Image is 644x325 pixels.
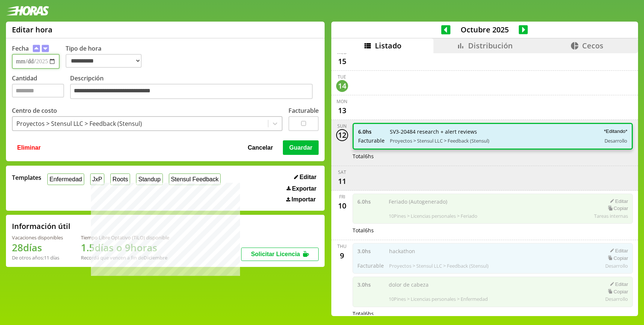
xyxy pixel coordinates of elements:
[336,249,348,261] div: 9
[336,105,348,117] div: 13
[468,41,513,51] span: Distribución
[336,80,348,92] div: 14
[12,25,53,35] h1: Editar hora
[375,41,401,51] span: Listado
[6,6,49,16] img: logotipo
[12,221,70,231] h2: Información útil
[12,173,41,182] span: Templates
[241,248,319,261] button: Solicitar Licencia
[336,175,348,187] div: 11
[16,120,142,128] div: Proyectos > Stensul LLC > Feedback (Stensul)
[292,173,319,181] button: Editar
[300,174,316,181] span: Editar
[337,98,347,105] div: Mon
[246,140,275,154] button: Cancelar
[339,194,345,200] div: Fri
[292,185,316,192] span: Exportar
[70,84,313,99] textarea: Descripción
[353,153,633,160] div: Total 6 hs
[12,241,63,254] h1: 28 días
[336,200,348,212] div: 10
[338,169,346,175] div: Sat
[66,44,148,69] label: Tipo de hora
[338,74,346,80] div: Tue
[283,140,319,154] button: Guardar
[353,227,633,234] div: Total 6 hs
[15,140,43,154] button: Eliminar
[582,41,603,51] span: Cecos
[12,234,63,241] div: Vacaciones disponibles
[136,173,162,185] button: Standup
[110,173,130,185] button: Roots
[70,74,319,101] label: Descripción
[12,106,57,115] label: Centro de costo
[81,234,169,241] div: Tiempo Libre Optativo (TiLO) disponible
[288,106,319,115] label: Facturable
[81,254,169,261] div: Recordá que vencen a fin de
[251,251,300,257] span: Solicitar Licencia
[12,254,63,261] div: De otros años: 11 días
[291,196,316,203] span: Importar
[12,84,64,98] input: Cantidad
[337,243,347,249] div: Thu
[143,254,167,261] b: Diciembre
[90,173,104,185] button: JxP
[336,129,348,141] div: 12
[47,173,84,185] button: Enfermedad
[451,25,519,35] span: Octubre 2025
[331,53,638,315] div: scrollable content
[66,54,142,68] select: Tipo de hora
[284,185,319,192] button: Exportar
[336,55,348,67] div: 15
[337,123,347,129] div: Sun
[12,44,29,52] label: Fecha
[169,173,221,185] button: Stensul Feedback
[81,241,169,254] h1: 1.5 días o 9 horas
[12,74,70,101] label: Cantidad
[353,310,633,317] div: Total 6 hs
